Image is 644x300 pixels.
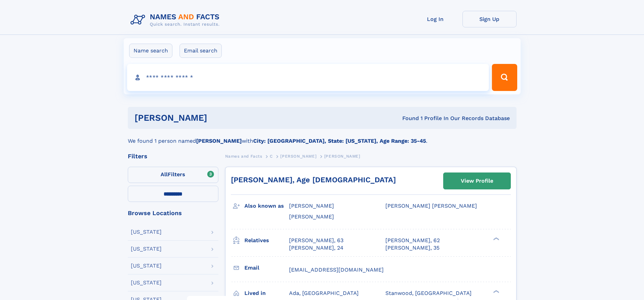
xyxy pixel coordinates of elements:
span: [PERSON_NAME] [289,203,334,209]
span: [PERSON_NAME] [PERSON_NAME] [385,203,477,209]
div: Found 1 Profile In Our Records Database [305,115,510,122]
a: Names and Facts [225,152,262,160]
b: [PERSON_NAME] [196,138,242,144]
a: [PERSON_NAME], 63 [289,237,343,244]
a: [PERSON_NAME], Age [DEMOGRAPHIC_DATA] [231,176,396,184]
a: [PERSON_NAME] [280,152,316,160]
a: Sign Up [462,11,517,27]
span: Ada, [GEOGRAPHIC_DATA] [289,290,359,296]
div: Filters [128,153,218,159]
span: [PERSON_NAME] [280,154,316,159]
div: [US_STATE] [131,246,162,252]
h3: Lived in [244,287,289,299]
span: Stanwood, [GEOGRAPHIC_DATA] [385,290,472,296]
h3: Relatives [244,235,289,246]
b: City: [GEOGRAPHIC_DATA], State: [US_STATE], Age Range: 35-45 [253,138,426,144]
a: View Profile [444,173,510,189]
label: Email search [180,44,222,58]
span: [PERSON_NAME] [324,154,360,159]
span: C [270,154,273,159]
span: All [161,171,168,178]
div: [US_STATE] [131,229,162,235]
input: search input [127,64,489,91]
div: [US_STATE] [131,263,162,269]
a: Log In [408,11,462,27]
h3: Email [244,262,289,274]
span: [EMAIL_ADDRESS][DOMAIN_NAME] [289,267,384,273]
a: [PERSON_NAME], 62 [385,237,440,244]
span: [PERSON_NAME] [289,213,334,220]
div: ❯ [492,236,500,241]
img: Logo Names and Facts [128,11,225,29]
div: [US_STATE] [131,280,162,285]
div: View Profile [461,173,493,189]
div: ❯ [492,289,500,294]
label: Name search [129,44,172,58]
div: We found 1 person named with . [128,129,517,145]
a: C [270,152,273,160]
div: Browse Locations [128,210,218,216]
button: Search Button [492,64,517,91]
a: [PERSON_NAME], 24 [289,244,343,252]
h1: [PERSON_NAME] [135,114,305,122]
label: Filters [128,167,218,183]
a: [PERSON_NAME], 35 [385,244,439,252]
h3: Also known as [244,200,289,212]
